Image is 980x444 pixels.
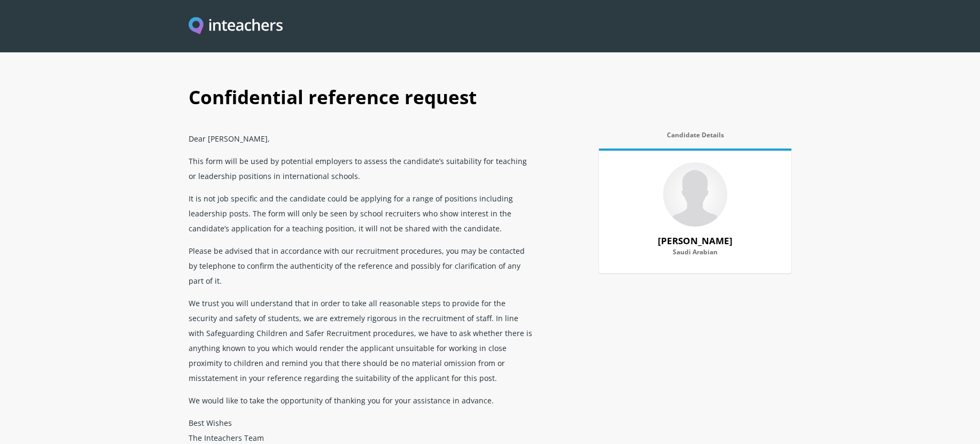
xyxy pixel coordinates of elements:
img: Inteachers [189,17,283,36]
label: Candidate Details [599,131,791,145]
h1: Confidential reference request [189,75,791,127]
p: It is not job specific and the candidate could be applying for a range of positions including lea... [189,187,535,239]
p: This form will be used by potential employers to assess the candidate’s suitability for teaching ... [189,150,535,187]
strong: [PERSON_NAME] [658,235,733,247]
img: 79218 [663,162,727,227]
p: Please be advised that in accordance with our recruitment procedures, you may be contacted by tel... [189,239,535,292]
p: Dear [PERSON_NAME], [189,127,535,150]
p: We trust you will understand that in order to take all reasonable steps to provide for the securi... [189,292,535,389]
label: Saudi Arabian [612,248,779,262]
a: Visit this site's homepage [189,17,283,36]
p: We would like to take the opportunity of thanking you for your assistance in advance. [189,389,535,411]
